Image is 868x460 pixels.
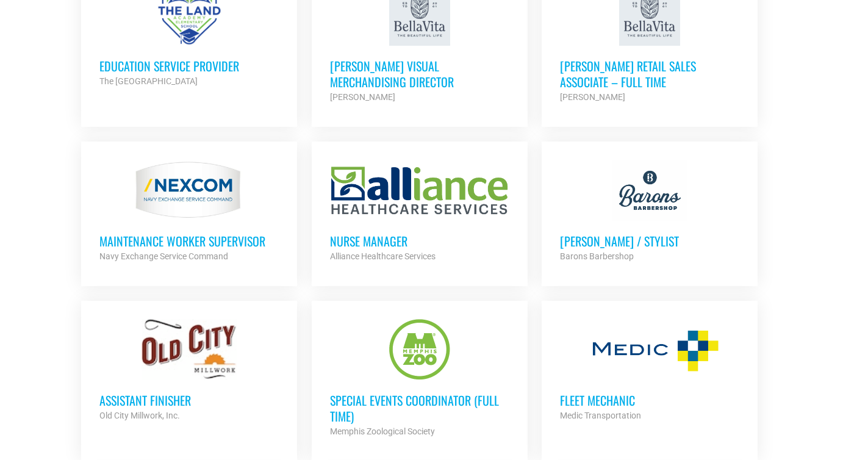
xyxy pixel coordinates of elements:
[312,142,528,282] a: Nurse Manager Alliance Healthcare Services
[560,411,641,420] strong: Medic Transportation
[99,251,228,261] strong: Navy Exchange Service Command
[99,233,279,249] h3: MAINTENANCE WORKER SUPERVISOR
[99,411,180,420] strong: Old City Millwork, Inc.
[330,251,436,261] strong: Alliance Healthcare Services
[330,233,509,249] h3: Nurse Manager
[542,142,758,282] a: [PERSON_NAME] / Stylist Barons Barbershop
[560,92,625,102] strong: [PERSON_NAME]
[330,92,395,102] strong: [PERSON_NAME]
[99,76,198,86] strong: The [GEOGRAPHIC_DATA]
[330,426,435,436] strong: Memphis Zoological Society
[99,58,279,74] h3: Education Service Provider
[560,58,739,90] h3: [PERSON_NAME] Retail Sales Associate – Full Time
[81,142,297,282] a: MAINTENANCE WORKER SUPERVISOR Navy Exchange Service Command
[312,301,528,457] a: Special Events Coordinator (Full Time) Memphis Zoological Society
[330,58,509,90] h3: [PERSON_NAME] Visual Merchandising Director
[560,392,739,408] h3: Fleet Mechanic
[542,301,758,441] a: Fleet Mechanic Medic Transportation
[560,233,739,249] h3: [PERSON_NAME] / Stylist
[99,392,279,408] h3: Assistant Finisher
[560,251,634,261] strong: Barons Barbershop
[81,301,297,441] a: Assistant Finisher Old City Millwork, Inc.
[330,392,509,424] h3: Special Events Coordinator (Full Time)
